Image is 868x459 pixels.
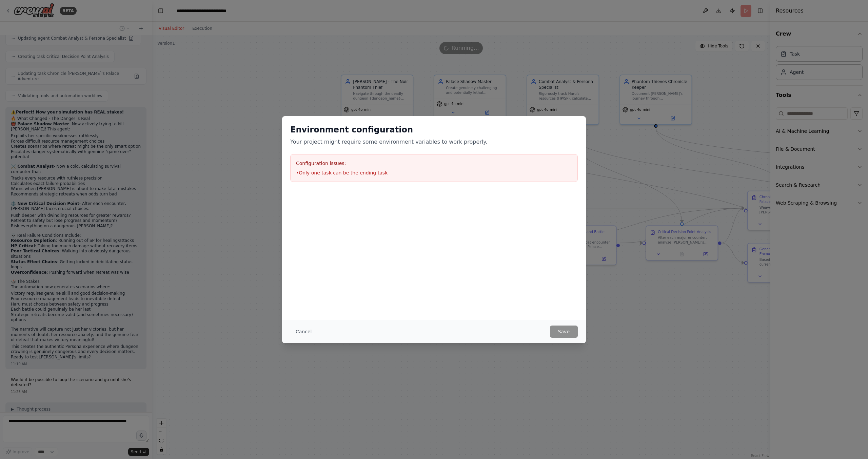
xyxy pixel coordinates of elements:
p: Your project might require some environment variables to work properly. [290,138,578,146]
button: Cancel [290,326,317,338]
li: • Only one task can be the ending task [296,169,572,176]
h3: Configuration issues: [296,160,572,167]
h2: Environment configuration [290,124,578,135]
button: Save [550,326,578,338]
